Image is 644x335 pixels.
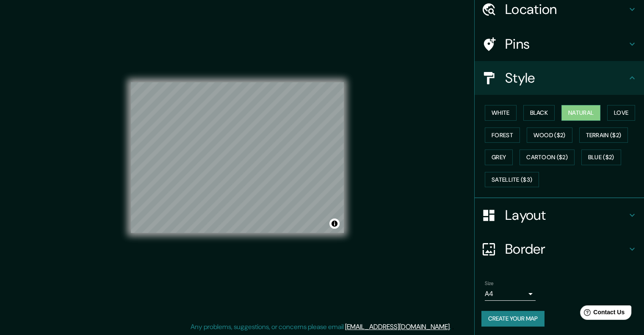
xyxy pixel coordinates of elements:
h4: Layout [505,207,627,224]
h4: Border [505,241,627,257]
button: Natural [561,105,600,121]
div: Layout [475,198,644,232]
button: Cartoon ($2) [520,150,575,165]
a: [EMAIL_ADDRESS][DOMAIN_NAME] [345,322,450,331]
button: Grey [485,150,513,165]
button: Satellite ($3) [485,172,539,188]
button: Create your map [481,311,544,327]
p: Any problems, suggestions, or concerns please email . [191,322,451,332]
div: A4 [485,287,536,301]
button: Toggle attribution [329,219,340,229]
button: Love [607,105,635,121]
iframe: Help widget launcher [569,302,635,326]
button: Black [523,105,555,121]
button: White [485,105,517,121]
div: . [452,322,454,332]
h4: Style [505,69,627,86]
div: . [451,322,452,332]
div: Pins [475,27,644,61]
div: Style [475,61,644,95]
button: Wood ($2) [527,127,572,143]
button: Forest [485,127,520,143]
div: Border [475,232,644,266]
h4: Location [505,1,627,18]
button: Blue ($2) [581,150,621,165]
button: Terrain ($2) [579,127,628,143]
h4: Pins [505,36,627,53]
label: Size [485,280,494,287]
canvas: Map [131,82,344,233]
